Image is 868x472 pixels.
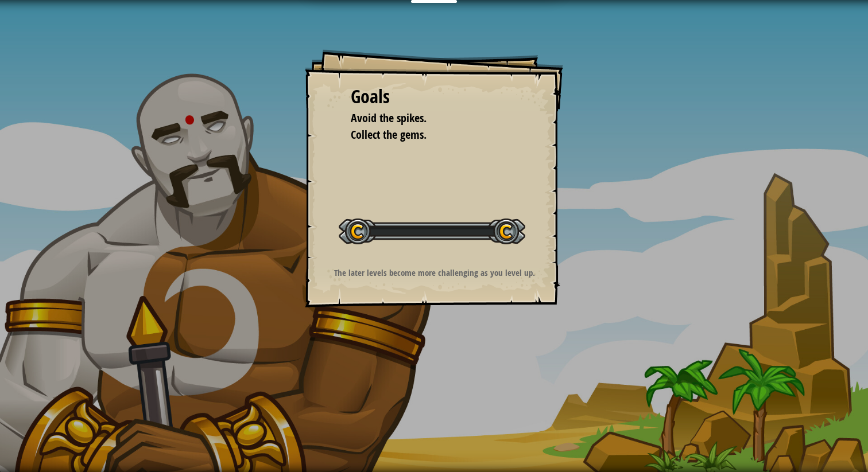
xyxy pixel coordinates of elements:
[336,127,514,143] li: Collect the gems.
[336,110,514,127] li: Avoid the spikes.
[351,127,427,142] span: Collect the gems.
[351,84,517,110] div: Goals
[319,267,549,279] p: The later levels become more challenging as you level up.
[351,110,427,126] span: Avoid the spikes.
